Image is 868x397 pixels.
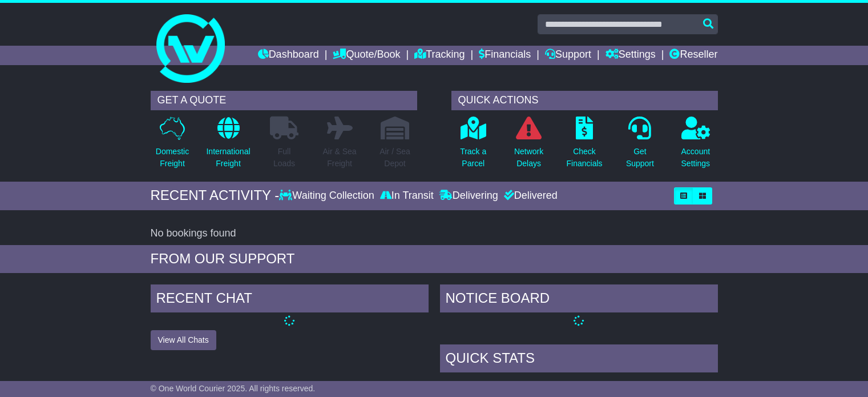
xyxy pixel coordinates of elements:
a: Support [545,46,591,65]
p: Full Loads [270,146,298,170]
div: QUICK ACTIONS [451,91,718,110]
span: © One World Courier 2025. All rights reserved. [151,384,316,393]
div: FROM OUR SUPPORT [151,251,718,267]
a: Tracking [414,46,465,65]
p: Track a Parcel [460,146,486,170]
a: NetworkDelays [514,116,544,176]
p: Air / Sea Depot [380,146,410,170]
a: Financials [479,46,531,65]
p: International Freight [206,146,250,170]
div: No bookings found [151,227,718,240]
a: Quote/Book [333,46,400,65]
a: InternationalFreight [205,116,251,176]
p: Air & Sea Freight [322,146,356,170]
a: DomesticFreight [155,116,189,176]
div: Delivering [437,190,501,202]
button: View All Chats [151,330,216,350]
div: In Transit [377,190,437,202]
a: Dashboard [258,46,319,65]
a: Track aParcel [459,116,487,176]
div: GET A QUOTE [151,91,417,110]
div: Waiting Collection [279,190,377,202]
p: Account Settings [681,146,710,170]
div: NOTICE BOARD [440,284,718,315]
a: Reseller [669,46,717,65]
div: RECENT ACTIVITY - [151,187,280,204]
div: Delivered [501,190,558,202]
p: Get Support [626,146,654,170]
a: GetSupport [625,116,655,176]
a: AccountSettings [681,116,711,176]
div: Quick Stats [440,344,718,375]
a: Settings [605,46,656,65]
a: CheckFinancials [566,116,603,176]
p: Check Financials [567,146,603,170]
div: RECENT CHAT [151,284,429,315]
p: Domestic Freight [156,146,189,170]
p: Network Delays [514,146,543,170]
